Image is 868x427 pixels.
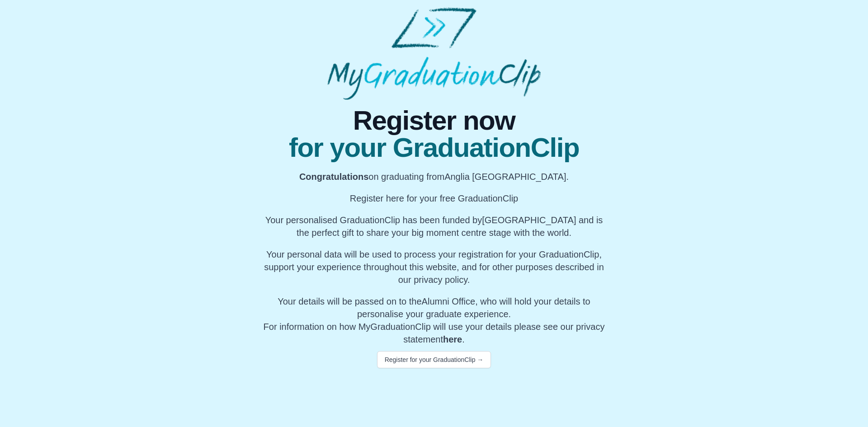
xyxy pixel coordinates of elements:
span: Register now [260,107,608,134]
span: for your GraduationClip [260,134,608,161]
p: Your personal data will be used to process your registration for your GraduationClip, support you... [260,248,608,286]
button: Register for your GraduationClip → [377,351,491,368]
p: Register here for your free GraduationClip [260,192,608,205]
p: Your personalised GraduationClip has been funded by [GEOGRAPHIC_DATA] and is the perfect gift to ... [260,214,608,239]
b: Congratulations [299,172,368,182]
span: Alumni Office [422,296,476,306]
span: Your details will be passed on to the , who will hold your details to personalise your graduate e... [278,296,590,319]
a: here [443,334,462,344]
span: For information on how MyGraduationClip will use your details please see our privacy statement . [264,296,605,344]
p: on graduating from Anglia [GEOGRAPHIC_DATA]. [260,170,608,183]
img: MyGraduationClip [327,7,541,100]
